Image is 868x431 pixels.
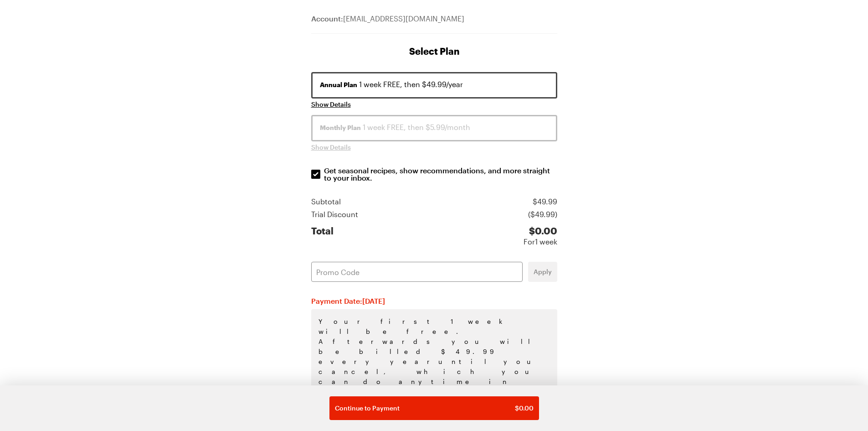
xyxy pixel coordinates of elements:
[311,196,557,247] section: Price summary
[311,170,320,179] input: Get seasonal recipes, show recommendations, and more straight to your inbox.
[311,209,358,220] div: Trial Discount
[311,72,557,99] button: Annual Plan 1 week FREE, then $49.99/year
[329,396,539,420] button: Continue to Payment$0.00
[311,13,557,34] div: [EMAIL_ADDRESS][DOMAIN_NAME]
[311,14,343,23] span: Account:
[515,404,534,413] span: $ 0.00
[524,236,557,247] div: For 1 week
[311,143,351,152] button: Show Details
[324,167,558,182] p: Get seasonal recipes, show recommendations, and more straight to your inbox.
[524,225,557,236] div: $ 0.00
[311,262,523,282] input: Promo Code
[311,196,341,207] div: Subtotal
[311,45,557,57] h1: Select Plan
[320,80,357,89] span: Annual Plan
[311,115,557,141] button: Monthly Plan 1 week FREE, then $5.99/month
[335,404,400,413] span: Continue to Payment
[320,123,361,132] span: Monthly Plan
[311,225,334,247] div: Total
[533,196,557,207] div: $ 49.99
[311,296,557,306] h2: Payment Date: [DATE]
[311,309,557,424] p: Your first 1 week will be free. Afterwards you will be billed $49.99 every year until you cancel,...
[528,209,557,220] div: ($ 49.99 )
[320,122,549,133] div: 1 week FREE, then $5.99/month
[320,79,549,90] div: 1 week FREE, then $49.99/year
[311,100,351,109] button: Show Details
